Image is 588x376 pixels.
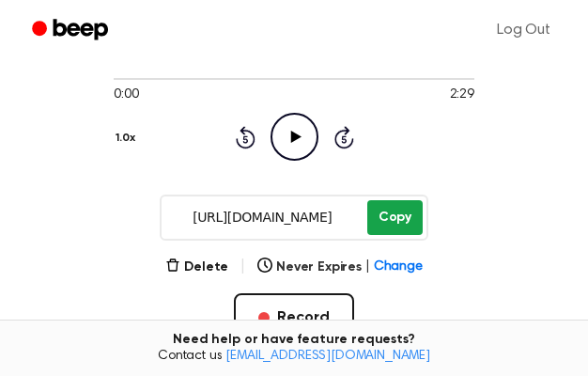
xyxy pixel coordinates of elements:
span: 0:00 [114,86,138,105]
a: Beep [19,12,125,49]
button: Copy [367,200,423,235]
a: Log Out [478,8,569,53]
button: Record [234,293,353,342]
span: | [240,256,246,278]
button: Delete [165,258,228,277]
span: | [365,258,370,277]
button: Never Expires|Change [257,258,423,277]
span: Change [374,258,423,277]
a: [EMAIL_ADDRESS][DOMAIN_NAME] [225,350,430,363]
button: 1.0x [114,122,142,154]
span: Contact us [11,349,577,366]
span: 2:29 [450,86,474,105]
